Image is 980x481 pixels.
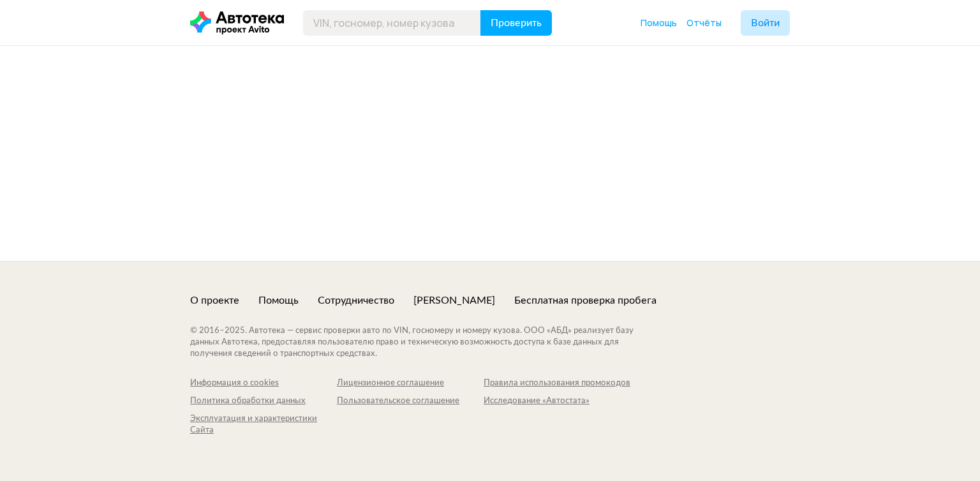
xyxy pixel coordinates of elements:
a: Пользовательское соглашение [337,396,484,407]
a: Эксплуатация и характеристики Сайта [190,413,337,436]
a: Правила использования промокодов [484,378,630,389]
a: Сотрудничество [318,293,394,307]
div: © 2016– 2025 . Автотека — сервис проверки авто по VIN, госномеру и номеру кузова. ООО «АБД» реали... [190,325,659,360]
a: Помощь [258,293,299,307]
a: Помощь [641,17,677,29]
a: О проекте [190,293,239,307]
button: Проверить [480,10,552,36]
a: Политика обработки данных [190,396,337,407]
a: Отчёты [687,17,722,29]
input: VIN, госномер, номер кузова [303,10,481,36]
button: Войти [741,10,790,36]
span: Проверить [491,18,542,28]
a: Исследование «Автостата» [484,396,630,407]
a: Информация о cookies [190,378,337,389]
a: Лицензионное соглашение [337,378,484,389]
a: Бесплатная проверка пробега [514,293,657,307]
a: [PERSON_NAME] [413,293,495,307]
span: Войти [751,18,780,28]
